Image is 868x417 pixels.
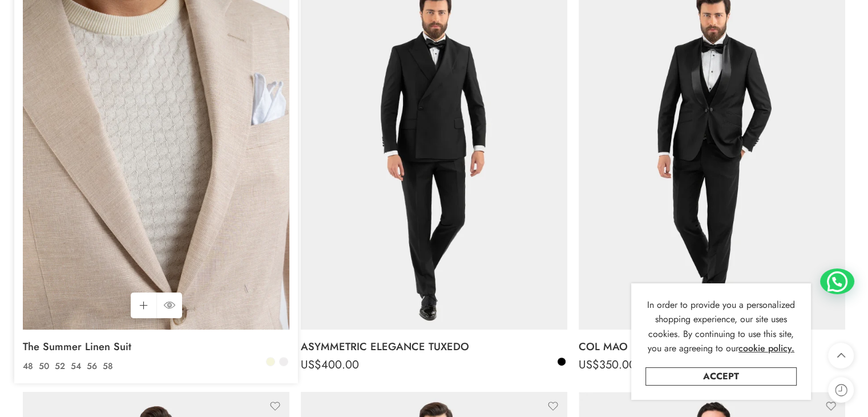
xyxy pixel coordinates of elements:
a: Black [556,356,567,367]
a: QUICK SHOP [156,292,182,318]
a: cookie policy. [738,341,794,356]
a: Off-White [278,356,289,367]
span: US$ [23,356,43,373]
a: Accept [645,367,797,386]
a: 54 [68,360,84,373]
a: 58 [100,360,116,373]
a: 56 [84,360,100,373]
span: US$ [579,356,599,373]
bdi: 300.00 [23,356,80,373]
a: The Summer Linen Suit [23,335,289,358]
a: 50 [36,360,52,373]
bdi: 400.00 [301,356,359,373]
a: Beige [265,356,276,367]
a: Select options for “The Summer Linen Suit” [131,292,156,318]
a: 52 [52,360,68,373]
bdi: 350.00 [579,356,636,373]
a: 48 [20,360,36,373]
span: US$ [301,356,321,373]
a: COL MAO ELEGANT SUIT [579,335,845,358]
span: In order to provide you a personalized shopping experience, our site uses cookies. By continuing ... [647,298,795,355]
a: ASYMMETRIC ELEGANCE TUXEDO [301,335,567,358]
